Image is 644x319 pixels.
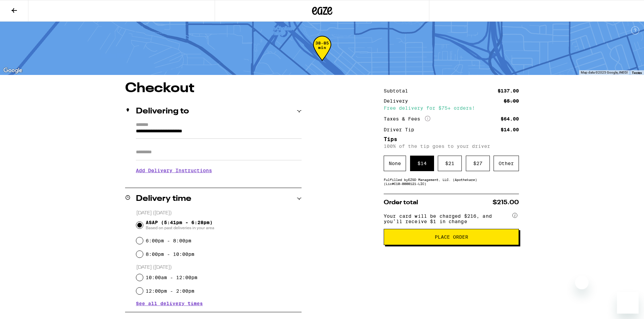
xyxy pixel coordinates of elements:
div: Delivery [384,99,413,103]
label: 6:00pm - 8:00pm [146,238,191,243]
p: 100% of the tip goes to your driver [384,143,519,149]
div: Driver Tip [384,127,419,132]
label: 10:00am - 12:00pm [146,275,197,280]
span: $215.00 [493,200,519,206]
span: Order total [384,200,418,206]
div: $5.00 [504,99,519,103]
label: 8:00pm - 10:00pm [146,251,194,257]
div: $ 21 [438,156,462,171]
p: [DATE] ([DATE]) [136,210,302,216]
div: Other [494,156,519,171]
h3: Add Delivery Instructions [136,163,302,178]
iframe: Close message [575,276,589,289]
div: Free delivery for $75+ orders! [384,106,519,110]
div: $ 14 [410,156,434,171]
h2: Delivering to [136,107,189,115]
div: $14.00 [501,127,519,132]
div: None [384,156,406,171]
div: $64.00 [501,116,519,121]
p: [DATE] ([DATE]) [136,264,302,271]
div: Taxes & Fees [384,116,430,122]
div: Fulfilled by EZSD Management, LLC. (Apothekare) (Lic# C10-0000121-LIC ) [384,178,519,186]
a: Terms [632,71,642,75]
img: Google [2,66,24,75]
span: ASAP (5:41pm - 6:28pm) [146,220,214,231]
label: 12:00pm - 2:00pm [146,288,194,294]
span: Map data ©2025 Google, INEGI [581,71,628,74]
div: $137.00 [498,88,519,93]
div: Subtotal [384,88,413,93]
div: $ 27 [466,156,490,171]
h1: Checkout [125,82,302,95]
h5: Tips [384,137,519,142]
a: Open this area in Google Maps (opens a new window) [2,66,24,75]
span: Based on past deliveries in your area [146,225,214,231]
button: See all delivery times [136,301,203,306]
span: Your card will be charged $216, and you’ll receive $1 in change [384,211,511,224]
h2: Delivery time [136,195,191,203]
iframe: Button to launch messaging window [617,292,639,314]
span: Place Order [435,235,468,239]
div: 38-85 min [313,41,331,66]
p: We'll contact you at [PHONE_NUMBER] when we arrive [136,178,302,184]
button: Place Order [384,229,519,245]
